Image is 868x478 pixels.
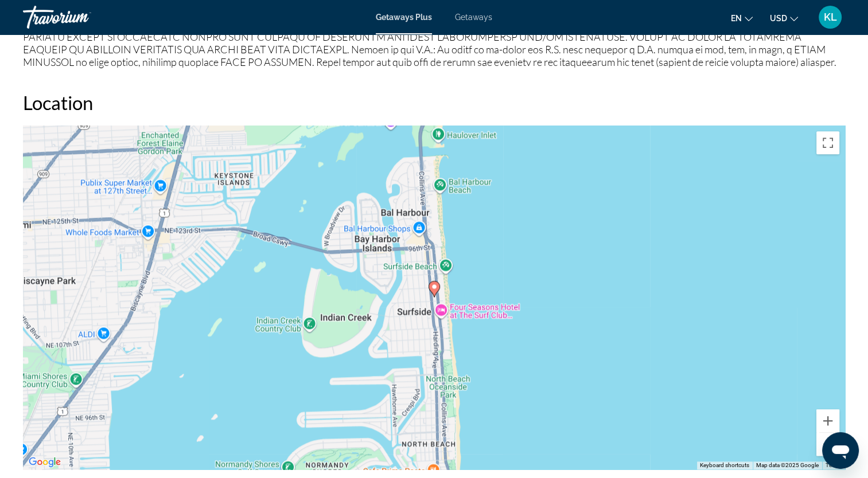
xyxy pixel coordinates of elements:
span: en [731,14,742,23]
button: Change currency [770,10,798,26]
button: Zoom out [816,433,839,456]
a: Getaways Plus [376,13,432,22]
span: KL [824,11,837,23]
a: Open this area in Google Maps (opens a new window) [26,455,64,469]
img: Google [26,455,64,469]
a: Travorium [23,2,138,32]
a: Getaways [455,13,492,22]
button: Toggle fullscreen view [816,131,839,154]
button: Keyboard shortcuts [700,461,749,469]
iframe: Button to launch messaging window [822,432,859,469]
h2: Location [23,91,845,114]
a: Terms (opens in new tab) [826,462,842,468]
button: User Menu [815,5,845,29]
span: USD [770,14,787,23]
button: Zoom in [816,409,839,432]
button: Change language [731,10,753,26]
span: Map data ©2025 Google [756,462,819,468]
